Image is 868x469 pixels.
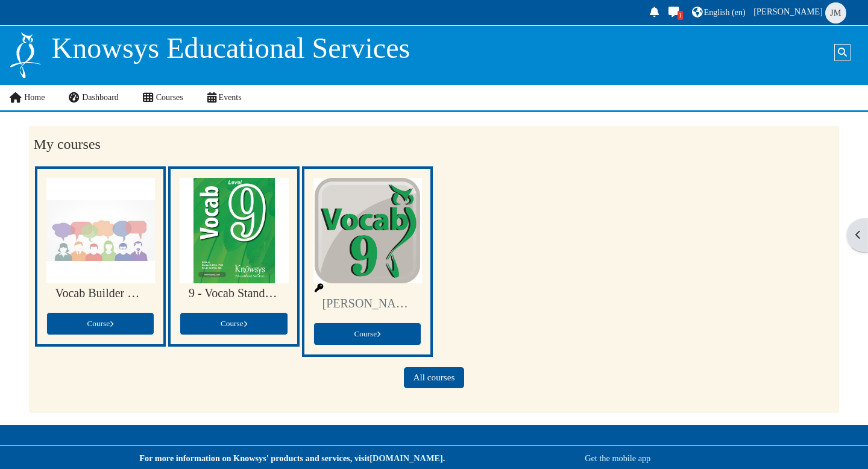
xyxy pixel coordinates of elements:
[404,367,464,388] a: All courses
[322,297,412,310] a: [PERSON_NAME] - Level 9 Online Vocab
[24,93,45,102] span: Home
[219,93,242,102] span: Events
[825,2,846,24] span: Jennifer Minnix
[139,453,445,463] strong: For more information on Knowsys' products and services, visit .
[690,4,747,22] a: English ‎(en)‎
[354,329,380,338] span: Course
[678,11,684,20] div: There are 1 unread conversations
[34,136,835,153] h2: My courses
[8,85,253,110] nav: Site links
[82,93,119,102] span: Dashboard
[46,312,154,335] a: Course
[752,1,850,24] a: User menu
[52,31,410,66] p: Knowsys Educational Services
[313,323,421,345] a: Course
[665,4,684,22] a: Toggle messaging drawer There are 1 unread conversations
[189,286,278,300] a: 9 - Vocab Standard
[131,85,195,110] a: Courses
[585,453,650,463] a: Get the mobile app
[221,319,247,328] span: Course
[180,312,288,335] a: Course
[370,453,442,463] a: [DOMAIN_NAME]
[55,286,145,300] a: Vocab Builder Discussion Forum
[57,85,130,110] a: Dashboard
[313,284,324,292] i: Self enrolment
[667,7,681,17] i: Toggle messaging drawer
[646,4,663,22] div: Show notification window with no new notifications
[156,93,183,102] span: Courses
[195,85,254,110] a: Events
[8,31,42,80] img: Logo
[87,319,114,328] span: Course
[753,7,823,16] span: [PERSON_NAME]
[704,8,746,17] span: English ‎(en)‎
